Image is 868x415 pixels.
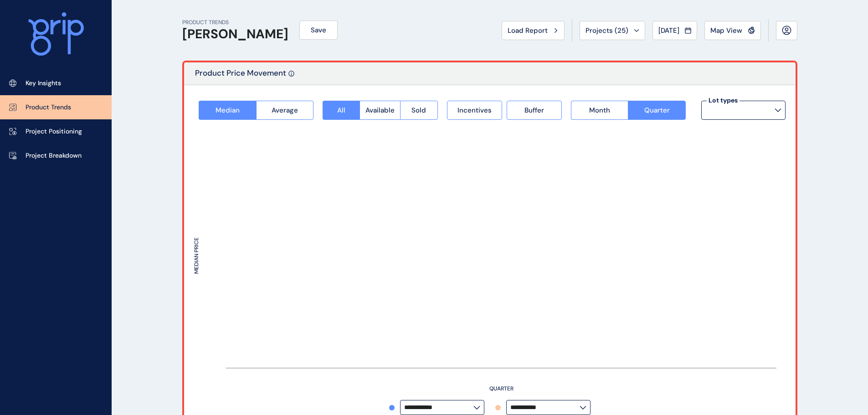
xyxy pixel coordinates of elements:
[704,21,761,40] button: Map View
[411,106,426,115] span: Sold
[26,79,61,88] p: Key Insights
[589,106,610,115] span: Month
[652,21,697,40] button: [DATE]
[457,106,492,115] span: Incentives
[571,101,628,120] button: Month
[26,151,82,160] p: Project Breakdown
[311,26,326,35] span: Save
[658,26,679,35] span: [DATE]
[199,101,256,120] button: Median
[26,103,71,112] p: Product Trends
[524,106,544,115] span: Buffer
[272,106,298,115] span: Average
[256,101,314,120] button: Average
[710,26,742,35] span: Map View
[628,101,686,120] button: Quarter
[365,106,395,115] span: Available
[400,101,437,120] button: Sold
[508,26,548,35] span: Load Report
[502,21,565,40] button: Load Report
[447,101,502,120] button: Incentives
[195,68,286,85] p: Product Price Movement
[299,20,338,40] button: Save
[216,106,240,115] span: Median
[360,101,400,120] button: Available
[580,21,645,40] button: Projects (25)
[182,19,288,26] p: PRODUCT TRENDS
[182,26,288,42] h1: [PERSON_NAME]
[489,385,514,392] text: QUARTER
[507,101,562,120] button: Buffer
[644,106,670,115] span: Quarter
[26,127,82,136] p: Project Positioning
[323,101,360,120] button: All
[707,96,740,105] label: Lot types
[193,237,200,274] text: MEDIAN PRICE
[586,26,628,35] span: Projects ( 25 )
[337,106,345,115] span: All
